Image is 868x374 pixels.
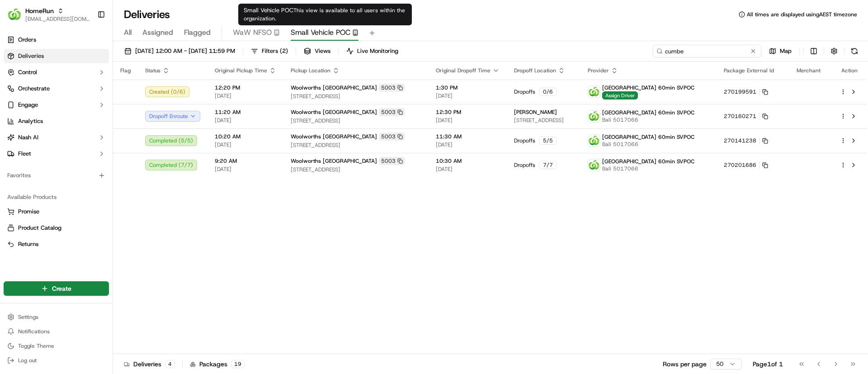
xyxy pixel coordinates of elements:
[436,67,491,74] span: Original Dropoff Time
[18,224,61,232] span: Product Catalog
[291,109,377,116] span: Woolworths [GEOGRAPHIC_DATA]
[18,133,38,142] span: Nash AI
[7,208,105,216] a: Promise
[231,360,245,368] div: 19
[18,117,43,125] span: Analytics
[379,84,405,92] div: 5003
[184,27,211,38] span: Flagged
[145,67,160,74] span: Status
[724,137,756,144] span: 270141238
[291,133,377,140] span: Woolworths [GEOGRAPHIC_DATA]
[215,67,267,74] span: Original Pickup Time
[436,166,500,173] span: [DATE]
[4,281,109,296] button: Create
[215,157,276,165] span: 9:20 AM
[4,237,109,251] button: Returns
[753,360,783,369] div: Page 1 of 1
[588,86,600,98] img: ww.png
[514,117,573,124] span: [STREET_ADDRESS]
[539,161,557,169] div: 7 / 7
[145,111,200,122] button: Dropoff Enroute
[291,67,330,74] span: Pickup Location
[602,141,694,148] span: Bali 5017066
[18,36,36,44] span: Orders
[588,135,600,147] img: ww.png
[18,52,44,60] span: Deliveries
[18,150,31,158] span: Fleet
[588,159,600,171] img: ww.png
[244,7,405,22] span: This view is available to all users within the organization.
[840,67,859,74] div: Action
[514,137,535,144] span: Dropoffs
[342,45,402,57] button: Live Monitoring
[315,47,330,55] span: Views
[653,45,761,57] input: Type to search
[4,190,109,204] div: Available Products
[18,313,38,321] span: Settings
[25,6,54,15] button: HomeRun
[588,67,609,74] span: Provider
[280,47,288,55] span: ( 2 )
[4,65,109,80] button: Control
[436,84,500,91] span: 1:30 PM
[724,137,768,144] button: 270141238
[215,133,276,140] span: 10:20 AM
[436,117,500,124] span: [DATE]
[4,33,109,47] a: Orders
[357,47,398,55] span: Live Monitoring
[514,161,535,169] span: Dropoffs
[602,116,694,123] span: Bali 5017066
[18,357,37,364] span: Log out
[291,27,350,38] span: Small Vehicle POC
[215,141,276,148] span: [DATE]
[4,325,109,338] button: Notifications
[142,27,173,38] span: Assigned
[291,142,421,149] span: [STREET_ADDRESS]
[18,328,50,335] span: Notifications
[18,85,50,93] span: Orchestrate
[436,92,500,99] span: [DATE]
[724,113,768,120] button: 270160271
[4,204,109,219] button: Promise
[291,93,421,100] span: [STREET_ADDRESS]
[4,354,109,367] button: Log out
[233,27,272,38] span: WaW NFSO
[4,147,109,161] button: Fleet
[724,88,768,95] button: 270199591
[724,113,756,120] span: 270160271
[135,47,235,55] span: [DATE] 12:00 AM - [DATE] 11:59 PM
[4,130,109,145] button: Nash AI
[379,108,405,116] div: 5003
[291,157,377,165] span: Woolworths [GEOGRAPHIC_DATA]
[4,311,109,323] button: Settings
[120,67,131,74] span: Flag
[602,165,694,172] span: Bali 5017066
[25,15,90,23] button: [EMAIL_ADDRESS][DOMAIN_NAME]
[18,240,38,248] span: Returns
[602,133,694,141] span: [GEOGRAPHIC_DATA] 60min SVPOC
[436,141,500,148] span: [DATE]
[300,45,335,57] button: Views
[215,117,276,124] span: [DATE]
[4,81,109,96] button: Orchestrate
[780,47,792,55] span: Map
[4,98,109,112] button: Engage
[18,208,39,216] span: Promise
[7,224,105,232] a: Product Catalog
[436,109,500,116] span: 12:30 PM
[724,161,756,169] span: 270201686
[215,109,276,116] span: 11:20 AM
[7,7,22,22] img: HomeRun
[379,157,405,165] div: 5003
[436,157,500,165] span: 10:30 AM
[724,88,756,95] span: 270199591
[848,45,861,57] button: Refresh
[588,110,600,122] img: ww.png
[797,67,821,74] span: Merchant
[120,45,239,57] button: [DATE] 12:00 AM - [DATE] 11:59 PM
[291,166,421,173] span: [STREET_ADDRESS]
[238,4,412,25] div: Small Vehicle POC
[602,109,694,116] span: [GEOGRAPHIC_DATA] 60min SVPOC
